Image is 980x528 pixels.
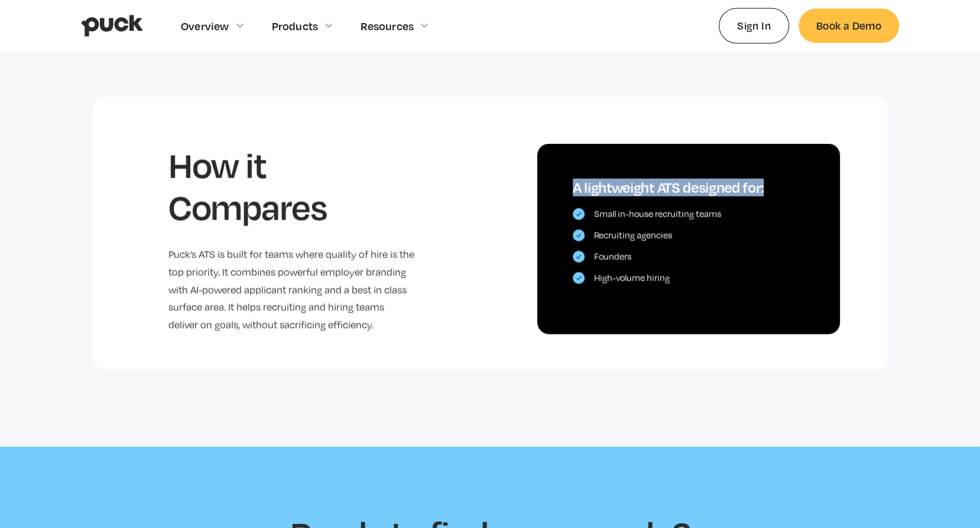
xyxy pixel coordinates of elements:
[594,230,672,241] div: Recruiting agencies
[576,212,581,217] img: Checkmark icon
[168,144,414,227] h2: How it Compares
[361,20,414,33] div: Resources
[576,233,581,238] img: Checkmark icon
[272,20,319,33] div: Products
[594,273,670,284] div: High-volume hiring
[573,179,804,197] div: A lightweight ATS designed for:
[576,276,581,281] img: Checkmark icon
[594,209,721,220] div: Small in-house recruiting teams
[576,255,581,259] img: Checkmark icon
[181,20,229,33] div: Overview
[594,252,631,262] div: Founders
[799,9,899,43] a: Book a Demo
[719,8,789,43] a: Sign In
[168,246,414,334] p: Puck’s ATS is built for teams where quality of hire is the top priority. It combines powerful emp...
